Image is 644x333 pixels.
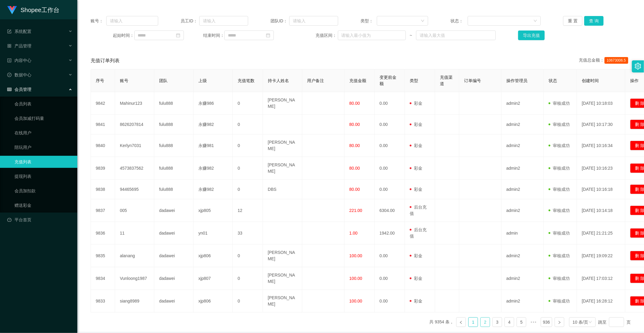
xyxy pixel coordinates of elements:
a: 赠送彩金 [14,199,72,211]
td: 9838 [91,180,115,199]
a: 在线用户 [14,127,72,139]
h1: Shopee工作台 [21,0,59,20]
span: 充值区间： [316,32,338,39]
button: 查 询 [584,16,604,26]
span: 会员管理 [7,87,31,92]
span: 后台充值 [410,205,427,216]
td: [PERSON_NAME] [263,267,302,290]
li: 5 [517,317,526,327]
td: 0 [233,290,263,312]
span: 审核成功 [549,276,570,281]
td: 005 [115,199,154,222]
a: 3 [493,318,502,327]
input: 请输入 [289,16,338,26]
span: 100.00 [349,276,362,281]
td: [DATE] 21:21:25 [577,222,625,245]
td: admin2 [501,134,544,157]
li: 936 [541,317,552,327]
td: admin2 [501,180,544,199]
a: 1 [469,318,478,327]
i: 图标: appstore-o [7,44,11,48]
i: 图标: calendar [266,33,270,37]
i: 图标: down [533,19,537,23]
i: 图标: down [588,320,592,325]
div: 充值总金额： [579,57,631,64]
td: dadawei [154,222,194,245]
span: 10673006.5 [604,57,628,64]
td: fulu888 [154,134,194,157]
span: 审核成功 [549,253,570,258]
td: admin2 [501,115,544,134]
a: 会员列表 [14,98,72,110]
i: 图标: table [7,87,11,91]
a: 提现列表 [14,170,72,182]
td: 0.00 [375,180,405,199]
td: [DATE] 16:28:12 [577,290,625,312]
td: 0.00 [375,245,405,267]
td: yn01 [194,222,233,245]
span: 起始时间： [113,32,134,39]
span: 后台充值 [410,227,427,239]
td: 永赚982 [194,157,233,180]
td: [PERSON_NAME] [263,290,302,312]
li: 下一页 [555,317,564,327]
td: 0.00 [375,115,405,134]
span: 彩金 [410,122,422,127]
span: 账号： [91,18,106,24]
span: 审核成功 [549,187,570,192]
a: Shopee工作台 [7,7,59,12]
td: 永赚982 [194,115,233,134]
i: 图标: profile [7,58,11,62]
span: 彩金 [410,253,422,258]
td: DBS [263,180,302,199]
i: 图标: form [7,29,11,34]
span: 80.00 [349,187,360,192]
td: Kerlyn7031 [115,134,154,157]
td: xjp806 [194,245,233,267]
li: 2 [480,317,490,327]
input: 请输入最大值 [416,30,495,40]
li: 4 [505,317,514,327]
td: 0 [233,157,263,180]
td: admin2 [501,290,544,312]
span: 审核成功 [549,208,570,213]
span: 数据中心 [7,72,31,77]
span: 100.00 [349,299,362,303]
td: 33 [233,222,263,245]
td: [DATE] 10:16:23 [577,157,625,180]
td: 9842 [91,92,115,115]
td: 0.00 [375,134,405,157]
td: dadawei [154,245,194,267]
i: 图标: setting [635,63,641,69]
span: 审核成功 [549,166,570,171]
td: Mahinur123 [115,92,154,115]
td: [DATE] 17:03:12 [577,267,625,290]
span: 状态： [451,18,468,24]
span: 充值笔数 [238,78,255,83]
td: 11 [115,222,154,245]
td: 0.00 [375,92,405,115]
td: 9837 [91,199,115,222]
span: 80.00 [349,166,360,171]
td: 永赚986 [194,92,233,115]
a: 会员加减打码量 [14,112,72,124]
span: 系统配置 [7,29,31,34]
span: ••• [529,317,538,327]
span: 80.00 [349,101,360,106]
a: 图标: dashboard平台首页 [7,214,72,226]
td: 0 [233,180,263,199]
td: [DATE] 10:17:30 [577,115,625,134]
td: admin2 [501,267,544,290]
td: [PERSON_NAME] [263,134,302,157]
span: 用户备注 [307,78,324,83]
span: 彩金 [410,299,422,303]
li: 向后 5 页 [529,317,538,327]
td: xjp805 [194,199,233,222]
span: 结束时间： [203,32,224,39]
td: [PERSON_NAME] [263,92,302,115]
span: 审核成功 [549,231,570,235]
td: [DATE] 10:18:03 [577,92,625,115]
td: 0.00 [375,267,405,290]
a: 充值列表 [14,156,72,168]
button: 重 置 [563,16,582,26]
